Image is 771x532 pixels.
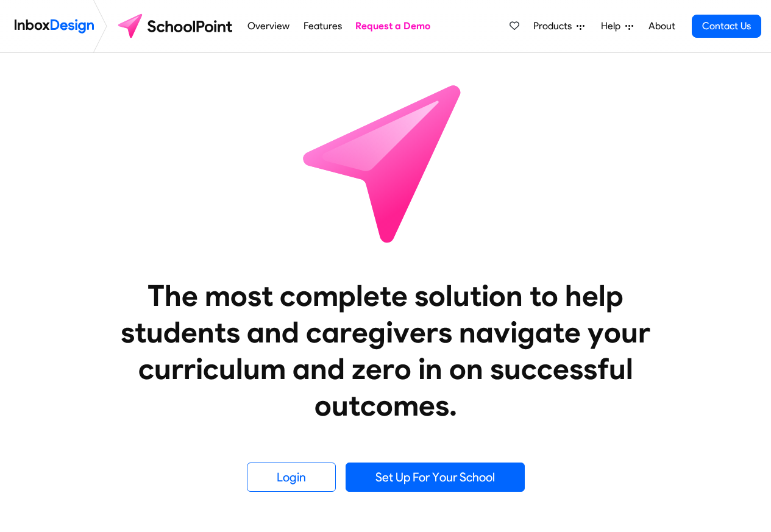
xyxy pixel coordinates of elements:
[96,277,675,424] heading: The most complete solution to help students and caregivers navigate your curriculum and zero in o...
[276,53,496,272] img: icon_schoolpoint.svg
[346,463,525,492] a: Set Up For Your School
[247,463,336,492] a: Login
[692,15,761,38] a: Contact Us
[601,19,625,34] span: Help
[645,14,678,38] a: About
[352,14,434,38] a: Request a Demo
[244,14,293,38] a: Overview
[528,14,589,38] a: Products
[300,14,345,38] a: Features
[596,14,638,38] a: Help
[112,12,241,41] img: schoolpoint logo
[533,19,577,34] span: Products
